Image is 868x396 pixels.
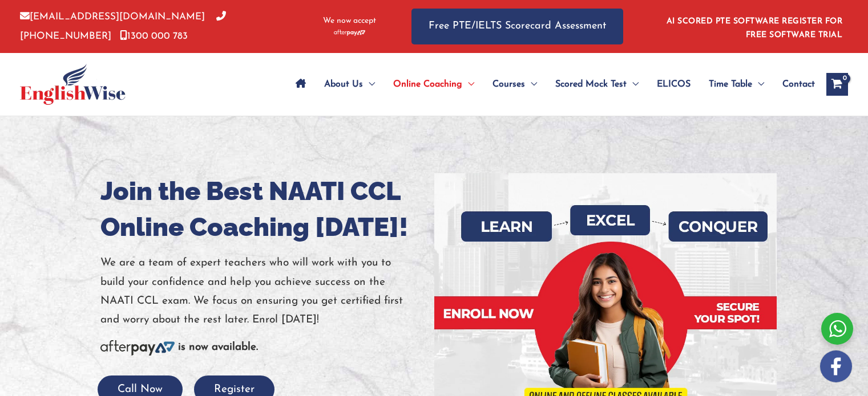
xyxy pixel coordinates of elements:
span: Courses [492,64,525,104]
a: CoursesMenu Toggle [483,64,546,104]
span: About Us [324,64,363,104]
span: Menu Toggle [363,64,375,104]
a: ELICOS [648,64,700,104]
span: We now accept [323,15,376,27]
span: Menu Toggle [525,64,537,104]
a: 1300 000 783 [120,31,188,41]
img: white-facebook.png [820,350,852,382]
a: Scored Mock TestMenu Toggle [546,64,648,104]
span: Menu Toggle [462,64,474,104]
a: Contact [773,64,815,104]
a: Call Now [98,384,183,395]
a: Online CoachingMenu Toggle [384,64,483,104]
img: cropped-ew-logo [20,64,126,105]
span: Contact [782,64,815,104]
span: Online Coaching [393,64,462,104]
a: About UsMenu Toggle [315,64,384,104]
a: Register [194,384,274,395]
span: ELICOS [657,64,691,104]
span: Menu Toggle [627,64,639,104]
a: View Shopping Cart, empty [826,73,848,96]
span: Time Table [709,64,752,104]
a: [EMAIL_ADDRESS][DOMAIN_NAME] [20,12,205,22]
h1: Join the Best NAATI CCL Online Coaching [DATE]! [100,173,426,245]
aside: Header Widget 1 [660,8,848,45]
img: Afterpay-Logo [334,30,365,36]
span: Scored Mock Test [555,64,627,104]
a: Time TableMenu Toggle [700,64,773,104]
b: is now available. [178,342,258,353]
span: Menu Toggle [752,64,764,104]
p: We are a team of expert teachers who will work with you to build your confidence and help you ach... [100,254,426,329]
img: Afterpay-Logo [100,340,175,356]
a: AI SCORED PTE SOFTWARE REGISTER FOR FREE SOFTWARE TRIAL [667,17,843,39]
a: [PHONE_NUMBER] [20,12,226,40]
a: Free PTE/IELTS Scorecard Assessment [411,9,623,44]
nav: Site Navigation: Main Menu [286,64,815,104]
